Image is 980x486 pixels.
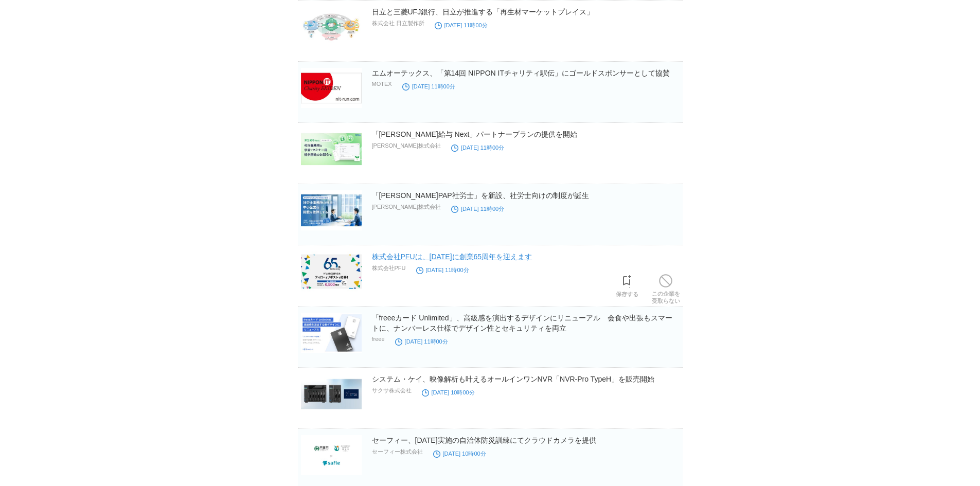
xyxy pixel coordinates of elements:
[451,145,504,151] time: [DATE] 11時00分
[372,448,423,456] p: セーフィー株式会社
[372,375,655,383] a: システム・ケイ、映像解析も叶えるオールインワンNVR「NVR-Pro TypeH」を販売開始
[395,338,448,345] time: [DATE] 11時00分
[372,314,672,332] a: 「freeeカード Unlimited」、高級感を演出するデザインにリニューアル 会食や出張もスマートに、ナンバーレス仕様でデザイン性とセキュリティを両立
[372,336,385,342] p: freee
[372,69,670,77] a: エムオーテックス、「第14回 NIPPON ITチャリティ駅伝」にゴールドスポンサーとして協賛
[652,272,680,304] a: この企業を受取らない
[372,130,578,138] a: 「[PERSON_NAME]給与 Next」パートナープランの提供を開始
[301,374,362,414] img: 29473-93-57a99a4652e242a9c91bf9963c800ee9-700x347.jpg
[372,20,424,27] p: 株式会社 日立製作所
[372,81,392,87] p: MOTEX
[301,190,362,230] img: 15865-335-70248cd28a9391954069fb62b507dc88-1200x630.png
[301,251,362,292] img: 53253-169-3d44566c23f766a6b5bdd297a22ac494-1200x675.png
[301,68,362,108] img: 10736-223-493cedb1e12af4970151ae10058629da-600x300.png
[402,83,455,89] time: [DATE] 11時00分
[451,206,504,212] time: [DATE] 11時00分
[301,7,362,47] img: 67590-511-9ae2b0474aab350203c77a1a05325c57-1314x616.png
[372,142,441,150] p: [PERSON_NAME]株式会社
[435,22,488,28] time: [DATE] 11時00分
[301,313,362,353] img: 6428-1912-2e34045621faecd99cffcea3e4db8120-1300x800.png
[433,451,486,457] time: [DATE] 10時00分
[301,435,362,475] img: 17641-315-41a3aae7dd04619c0c74c033eab06fee-580x384.jpg
[372,264,406,272] p: 株式会社PFU
[372,387,412,394] p: サクサ株式会社
[301,129,362,169] img: 15865-336-f87c99d70e9b6582682307eed6769fcd-1200x630.png
[372,191,589,200] a: 「[PERSON_NAME]PAP社労士」を新設、社労士向けの制度が誕生
[422,389,475,395] time: [DATE] 10時00分
[372,253,532,261] a: 株式会社PFUは、[DATE]に創業65周年を迎えます
[416,267,469,273] time: [DATE] 11時00分
[372,8,594,16] a: 日立と三菱UFJ銀行、日立が推進する「再生材マーケットプレイス」
[616,272,638,298] a: 保存する
[372,436,596,444] a: セーフィー、[DATE]実施の自治体防災訓練にてクラウドカメラを提供
[372,203,441,211] p: [PERSON_NAME]株式会社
